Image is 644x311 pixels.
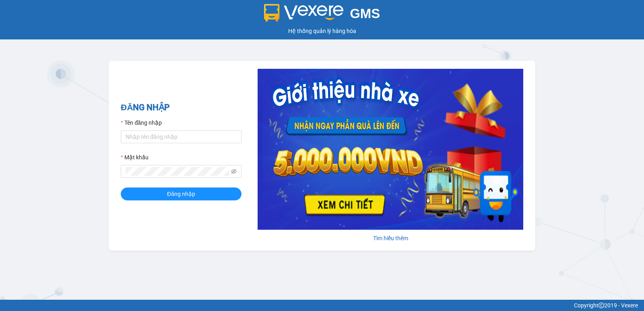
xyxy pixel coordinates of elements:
div: Copyright 2019 - Vexere [6,301,638,310]
div: Tìm hiểu thêm [258,234,523,243]
div: Hệ thống quản lý hàng hóa [2,27,642,35]
span: eye-invisible [231,169,237,174]
button: Đăng nhập [121,187,242,200]
img: banner-0 [258,69,523,230]
span: GMS [350,6,380,21]
input: Mật khẩu [126,167,229,176]
label: Tên đăng nhập [121,118,162,127]
label: Mật khẩu [121,153,149,162]
span: Đăng nhập [167,189,195,198]
a: GMS [264,12,380,19]
span: copyright [599,303,604,308]
input: Tên đăng nhập [121,130,242,143]
h2: ĐĂNG NHẬP [121,101,242,114]
img: logo 2 [264,4,344,22]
